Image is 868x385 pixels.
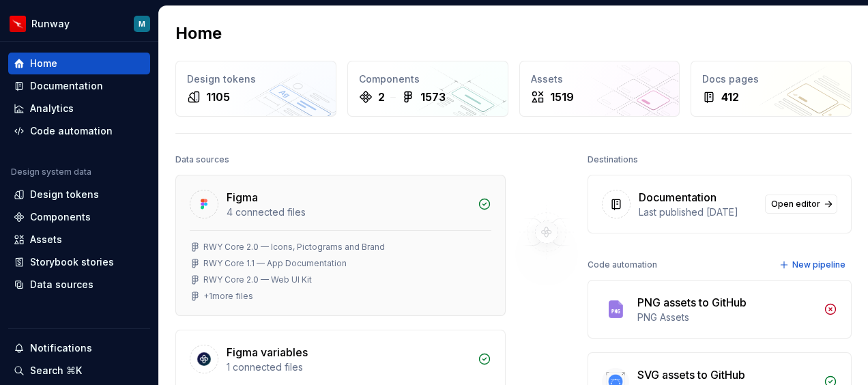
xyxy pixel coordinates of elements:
[639,205,757,219] div: Last published [DATE]
[420,89,446,105] div: 1573
[227,360,469,374] div: 1 connected files
[8,184,150,205] a: Design tokens
[3,9,156,38] button: RunwayM
[378,89,385,105] div: 2
[588,255,657,274] div: Code automation
[31,17,70,31] div: Runway
[588,150,638,169] div: Destinations
[30,341,92,355] div: Notifications
[30,278,93,291] div: Data sources
[30,57,57,70] div: Home
[347,61,508,117] a: Components21573
[8,274,150,296] a: Data sources
[639,189,717,205] div: Documentation
[792,259,845,270] span: New pipeline
[203,242,385,253] div: RWY Core 2.0 — Icons, Pictograms and Brand
[203,258,347,269] div: RWY Core 1.1 — App Documentation
[203,291,253,302] div: + 1 more files
[175,23,222,44] h2: Home
[30,188,99,201] div: Design tokens
[550,89,574,105] div: 1519
[30,124,113,138] div: Code automation
[8,337,150,359] button: Notifications
[531,72,669,86] div: Assets
[8,98,150,119] a: Analytics
[637,294,747,311] div: PNG assets to GitHub
[775,255,852,274] button: New pipeline
[702,72,840,86] div: Docs pages
[721,89,739,105] div: 412
[8,251,150,273] a: Storybook stories
[139,18,145,29] div: M
[11,167,91,177] div: Design system data
[8,206,150,228] a: Components
[187,72,325,86] div: Design tokens
[8,75,150,97] a: Documentation
[8,229,150,251] a: Assets
[8,360,150,382] button: Search ⌘K
[227,189,258,205] div: Figma
[30,255,114,269] div: Storybook stories
[30,102,74,115] div: Analytics
[30,364,82,377] div: Search ⌘K
[637,311,815,324] div: PNG Assets
[771,199,820,210] span: Open editor
[30,210,91,224] div: Components
[8,120,150,142] a: Code automation
[203,274,312,285] div: RWY Core 2.0 — Web UI Kit
[691,61,852,117] a: Docs pages412
[359,72,497,86] div: Components
[519,61,680,117] a: Assets1519
[30,79,103,93] div: Documentation
[175,175,506,316] a: Figma4 connected filesRWY Core 2.0 — Icons, Pictograms and BrandRWY Core 1.1 — App DocumentationR...
[227,344,308,360] div: Figma variables
[175,61,336,117] a: Design tokens1105
[175,150,229,169] div: Data sources
[227,205,469,219] div: 4 connected files
[637,367,745,383] div: SVG assets to GitHub
[30,233,62,246] div: Assets
[765,195,837,214] a: Open editor
[8,53,150,74] a: Home
[206,89,230,105] div: 1105
[10,16,26,32] img: 6b187050-a3ed-48aa-8485-808e17fcee26.png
